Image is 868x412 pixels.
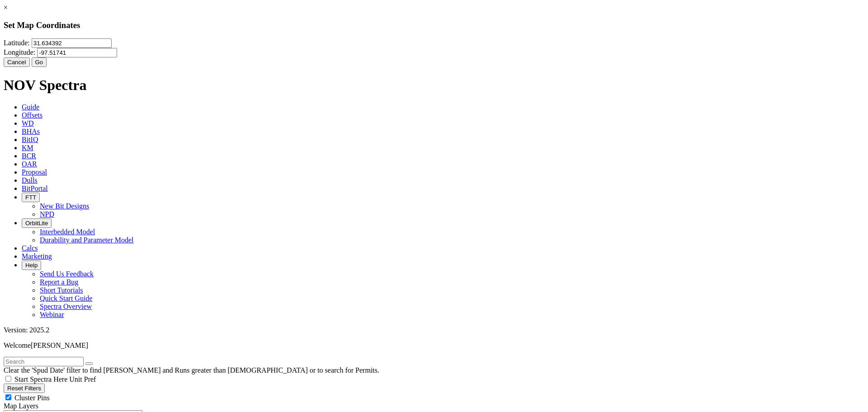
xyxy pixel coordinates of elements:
h1: NOV Spectra [4,77,864,94]
h3: Set Map Coordinates [4,20,864,30]
span: BitIQ [22,136,38,143]
span: Dulls [22,176,38,184]
a: NPD [40,210,54,218]
span: Calcs [22,244,38,252]
span: Clear the 'Spud Date' filter to find [PERSON_NAME] and Runs greater than [DEMOGRAPHIC_DATA] or to... [4,366,379,374]
span: Proposal [22,168,47,176]
a: Spectra Overview [40,303,92,310]
button: Cancel [4,57,30,67]
span: BCR [22,152,36,160]
span: Help [25,262,38,269]
span: Marketing [22,252,52,260]
span: Map Layers [4,402,38,410]
button: Go [32,57,47,67]
span: Offsets [22,111,42,119]
p: Welcome [4,341,864,350]
span: Guide [22,103,39,111]
span: Start Spectra Here [14,375,67,383]
a: Send Us Feedback [40,270,94,278]
span: [PERSON_NAME] [31,341,88,349]
input: Search [4,357,84,366]
a: Durability and Parameter Model [40,236,134,244]
label: Latitude: [4,39,30,47]
a: Webinar [40,311,64,318]
button: Reset Filters [4,384,45,393]
span: Cluster Pins [14,394,50,402]
a: Short Tutorials [40,286,83,294]
span: OrbitLite [25,220,48,227]
a: New Bit Designs [40,202,89,210]
span: OAR [22,160,37,168]
label: Longitude: [4,48,35,56]
div: Version: 2025.2 [4,326,864,334]
span: BHAs [22,128,40,135]
span: BitPortal [22,185,48,192]
a: Interbedded Model [40,228,95,236]
span: WD [22,119,34,127]
a: Report a Bug [40,278,78,286]
a: Quick Start Guide [40,294,92,302]
span: FTT [25,194,36,201]
span: KM [22,144,33,152]
a: × [4,4,8,11]
span: Unit Pref [69,375,96,383]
